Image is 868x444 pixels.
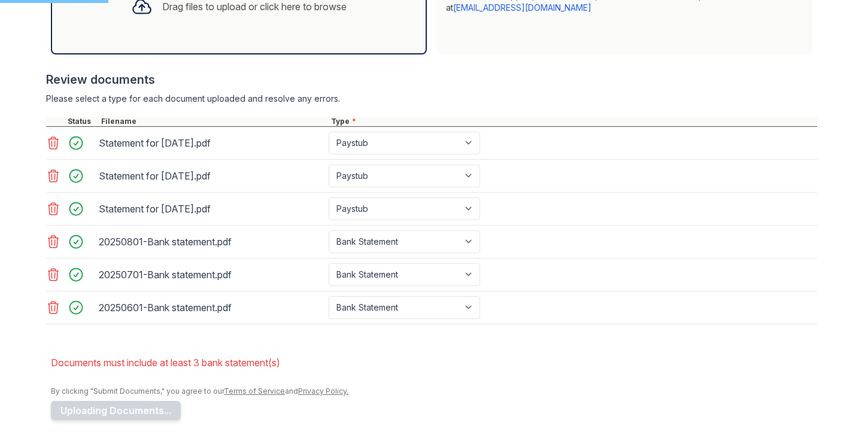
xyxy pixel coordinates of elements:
[99,265,324,284] div: 20250701-Bank statement.pdf
[51,351,817,375] li: Documents must include at least 3 bank statement(s)
[46,71,817,88] div: Review documents
[51,401,181,420] button: Uploading Documents...
[99,199,324,218] div: Statement for [DATE].pdf
[99,232,324,251] div: 20250801-Bank statement.pdf
[51,387,817,396] div: By clicking "Submit Documents," you agree to our and
[65,117,99,126] div: Status
[298,387,348,396] a: Privacy Policy.
[224,387,285,396] a: Terms of Service
[99,117,329,126] div: Filename
[329,117,817,126] div: Type
[453,2,591,13] a: [EMAIL_ADDRESS][DOMAIN_NAME]
[46,93,817,105] div: Please select a type for each document uploaded and resolve any errors.
[99,298,324,317] div: 20250601-Bank statement.pdf
[99,133,324,153] div: Statement for [DATE].pdf
[99,166,324,185] div: Statement for [DATE].pdf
